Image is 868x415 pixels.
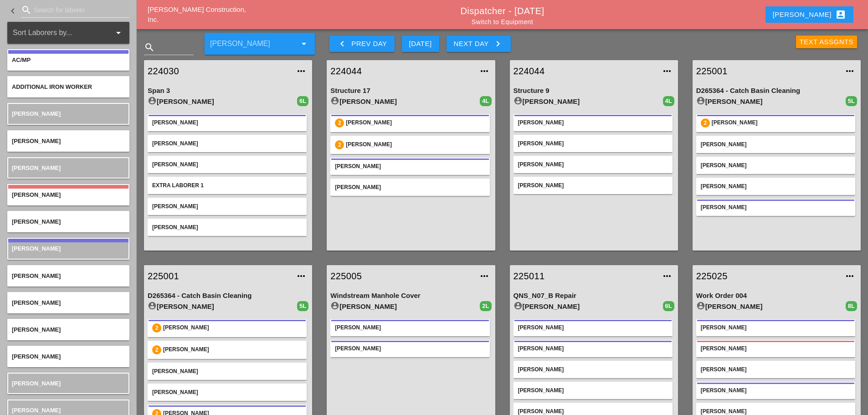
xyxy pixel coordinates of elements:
div: [PERSON_NAME] [701,182,851,190]
i: more_horiz [844,271,855,282]
div: 6L [297,96,308,106]
a: 224044 [330,64,473,78]
i: search [21,5,32,15]
div: 2 [152,345,161,354]
div: Extra Laborer 1 [152,181,302,190]
div: [PERSON_NAME] [152,160,302,169]
div: [PERSON_NAME] [518,139,668,148]
i: more_horiz [662,271,673,282]
i: account_circle [330,96,339,105]
span: [PERSON_NAME] [12,191,61,198]
button: Next Day [447,36,511,52]
div: Windstream Manhole Cover [330,291,491,301]
span: [PERSON_NAME] [12,218,61,225]
a: 225025 [696,269,839,283]
span: [PERSON_NAME] [12,138,61,144]
div: QNS_N07_B Repair [514,291,674,301]
div: 2 [335,140,344,149]
i: account_circle [514,301,523,310]
div: [PERSON_NAME] [701,161,851,169]
div: [PERSON_NAME] [152,139,302,148]
div: 8L [846,301,857,311]
div: [PERSON_NAME] [330,301,480,312]
div: [PERSON_NAME] [701,386,851,395]
span: [PERSON_NAME] [12,272,61,279]
span: [PERSON_NAME] [12,326,61,333]
span: [PERSON_NAME] [12,407,61,414]
span: Additional Iron Worker [12,83,92,90]
i: more_horiz [844,66,855,77]
i: account_circle [696,96,705,105]
div: [PERSON_NAME] [518,181,668,190]
div: D265364 - Catch Basin Cleaning [696,86,857,96]
a: 224030 [148,64,290,78]
div: 5L [846,96,857,106]
i: arrow_drop_down [113,27,124,38]
div: [PERSON_NAME] [163,345,302,354]
div: [PERSON_NAME] [518,365,668,374]
div: Structure 9 [514,86,674,96]
i: arrow_drop_down [298,38,309,49]
div: [PERSON_NAME] [152,367,302,375]
input: Search for laborer [34,3,117,17]
div: [PERSON_NAME] [514,301,663,312]
div: [PERSON_NAME] [518,386,668,395]
div: 2 [152,323,161,333]
button: [PERSON_NAME] [765,6,853,23]
i: more_horiz [296,66,307,77]
div: 4L [663,96,674,106]
i: more_horiz [662,66,673,77]
button: Prev Day [329,36,394,52]
button: [DATE] [402,36,439,52]
div: [PERSON_NAME] [701,140,851,149]
span: [PERSON_NAME] [12,245,61,252]
div: [PERSON_NAME] [518,160,668,169]
div: Prev Day [337,38,387,49]
i: account_box [835,9,846,20]
i: more_horiz [296,271,307,282]
div: [PERSON_NAME] [514,96,663,107]
i: search [144,42,155,53]
div: 2L [480,301,491,311]
a: Switch to Equipment [472,18,533,26]
div: [PERSON_NAME] [701,365,851,374]
div: [PERSON_NAME] [335,183,485,191]
span: [PERSON_NAME] [12,380,61,387]
a: 225001 [696,64,839,78]
div: [PERSON_NAME] [773,9,846,20]
i: more_horiz [479,271,490,282]
div: 6L [663,301,674,311]
div: [PERSON_NAME] [335,323,485,332]
div: 2 [335,118,344,128]
div: [PERSON_NAME] [518,118,668,127]
div: [PERSON_NAME] [148,301,297,312]
div: [PERSON_NAME] [701,203,851,211]
i: account_circle [330,301,339,310]
span: [PERSON_NAME] [12,110,61,117]
i: account_circle [514,96,523,105]
div: Structure 17 [330,86,491,96]
div: Next Day [454,38,503,49]
div: [PERSON_NAME] [335,344,485,353]
span: AC/MP [12,56,31,63]
i: keyboard_arrow_left [7,5,18,16]
i: keyboard_arrow_right [493,38,503,49]
div: Span 3 [148,86,308,96]
i: more_horiz [479,66,490,77]
div: [PERSON_NAME] [335,162,485,170]
div: [PERSON_NAME] [163,323,302,333]
div: Work Order 004 [696,291,857,301]
div: [PERSON_NAME] [152,118,302,127]
div: [PERSON_NAME] [518,344,668,353]
a: 225001 [148,269,290,283]
span: [PERSON_NAME] [12,164,61,171]
a: 224044 [514,64,656,78]
div: [DATE] [409,39,432,49]
span: [PERSON_NAME] [12,353,61,360]
div: [PERSON_NAME] [696,301,846,312]
div: 4L [480,96,491,106]
div: D265364 - Catch Basin Cleaning [148,291,308,301]
div: [PERSON_NAME] [701,323,851,332]
i: account_circle [696,301,705,310]
button: Text Assgnts [796,36,858,48]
